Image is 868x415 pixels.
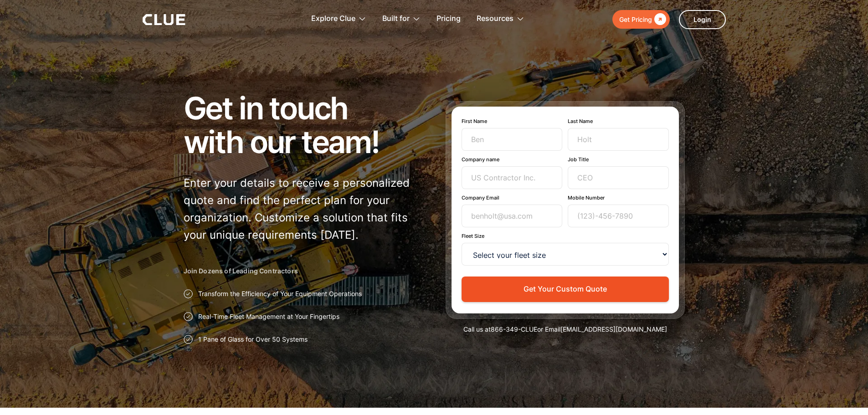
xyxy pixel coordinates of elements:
input: Holt [568,128,669,151]
div: Built for [382,5,421,33]
p: Real-Time Fleet Management at Your Fingertips [198,312,339,321]
img: Approval checkmark icon [184,335,193,344]
label: Fleet Size [462,233,669,239]
div: Call us at or Email [446,325,685,334]
input: (123)-456-7890 [568,205,669,227]
h2: Join Dozens of Leading Contractors [184,266,423,276]
img: Approval checkmark icon [184,312,193,321]
input: Ben [462,128,563,151]
label: Job Title [568,156,669,163]
div: Built for [382,5,410,33]
label: First Name [462,118,563,124]
label: Company name [462,156,563,163]
div: Resources [477,5,524,33]
a: Get Pricing [612,10,670,29]
input: US Contractor Inc. [462,166,563,189]
div: Resources [477,5,514,33]
input: benholt@usa.com [462,205,563,227]
div: Get Pricing [619,14,652,25]
div:  [652,14,666,25]
a: Pricing [437,5,461,33]
div: Explore Clue [311,5,366,33]
label: Company Email [462,195,563,201]
div: Explore Clue [311,5,355,33]
button: Get Your Custom Quote [462,277,669,302]
label: Mobile Number [568,195,669,201]
a: [EMAIL_ADDRESS][DOMAIN_NAME] [560,325,667,333]
p: Transform the Efficiency of Your Equipment Operations [198,289,362,298]
a: 866-349-CLUE [491,325,537,333]
h1: Get in touch with our team! [184,91,423,159]
p: Enter your details to receive a personalized quote and find the perfect plan for your organizatio... [184,174,423,244]
label: Last Name [568,118,669,124]
a: Login [679,10,726,29]
img: Approval checkmark icon [184,289,193,298]
p: 1 Pane of Glass for Over 50 Systems [198,335,308,344]
input: CEO [568,166,669,189]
